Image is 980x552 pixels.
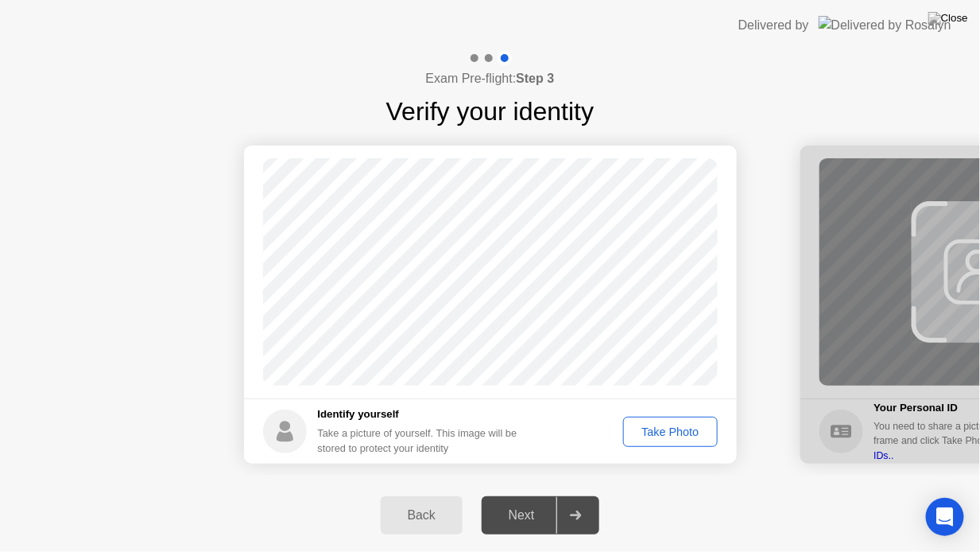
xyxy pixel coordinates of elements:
[426,69,555,88] h4: Exam Pre-flight:
[486,508,557,523] div: Next
[385,508,458,523] div: Back
[623,417,717,447] button: Take Photo
[629,426,711,438] div: Take Photo
[928,12,968,25] img: Close
[318,426,530,456] div: Take a picture of yourself. This image will be stored to protect your identity
[381,496,463,535] button: Back
[738,16,809,35] div: Delivered by
[516,72,554,85] b: Step 3
[819,16,951,34] img: Delivered by Rosalyn
[318,406,530,422] h5: Identify yourself
[386,92,594,130] h1: Verify your identity
[482,496,600,535] button: Next
[926,498,964,536] div: Open Intercom Messenger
